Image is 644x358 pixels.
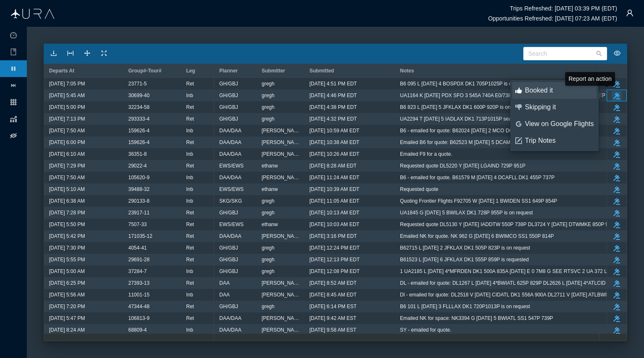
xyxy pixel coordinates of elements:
span: GH/GBJ [219,113,238,124]
span: [DATE] 8:28 AM EDT [309,160,356,171]
span: Submitter [262,68,285,74]
span: [DATE] 5:50 PM [49,219,85,230]
span: GH/GBJ [219,266,238,277]
i: icon: search [596,51,602,57]
span: Group#-Tour# [128,68,161,74]
span: 32234-58 [128,102,150,113]
span: Inb [186,149,193,160]
span: 11001-15 [128,289,150,300]
span: gregh [262,301,275,312]
span: 39488-32 [128,184,150,195]
span: [DATE] 7:13 PM [49,113,85,124]
span: B6 - emailed for quote: B62024 [DATE] 2 MCO DCA 750A1012A [400,125,544,136]
span: Planner [219,68,238,74]
span: Inb [186,196,193,206]
span: gregh [262,266,275,277]
span: [DATE] 11:05 AM EDT [309,196,359,206]
span: DAA/DAA [219,325,241,335]
span: 29691-28 [128,254,150,265]
span: DAA/DAA [219,172,241,183]
span: [DATE] 6:10 AM [49,149,85,160]
span: [PERSON_NAME] [262,137,299,148]
span: 30699-40 [128,90,150,101]
div: Trip Notes [525,136,594,145]
span: [DATE] 8:52 AM EDT [309,278,356,288]
span: Ret [186,102,194,113]
span: Notes [400,68,414,74]
button: icon: column-width [64,47,77,60]
span: Ret [186,301,194,312]
span: Departs At [49,68,74,74]
span: Ret [186,160,194,171]
span: 23917-11 [128,207,150,218]
h6: Trips Refreshed: [DATE] 03:39 PM (EDT) [510,5,617,12]
span: [DATE] 10:13 AM EDT [309,207,359,218]
span: Requested quote [400,184,438,195]
span: Emailed B6 for quote: B62523 M [DATE] 5 DCAMCO DK1 600P 828P [400,137,555,148]
span: [DATE] 7:20 PM [49,301,85,312]
span: Ret [186,254,194,265]
span: [DATE] 9:42 AM EST [309,313,356,324]
span: [DATE] 5:45 AM [49,90,85,101]
span: [PERSON_NAME] [262,125,299,136]
span: DAA/DAA [219,313,241,324]
span: Inb [186,184,193,195]
span: gregh [262,196,275,206]
span: Inb [186,289,193,300]
span: 7507-33 [128,219,147,230]
span: gregh [262,90,275,101]
span: 27393-13 [128,278,150,288]
span: [DATE] 5:56 AM [49,289,85,300]
span: [DATE] 5:00 PM [49,102,85,113]
span: Requested quote DL5220 Y [DATE] LGAIND 729P 951P [400,160,525,171]
span: 290133-8 [128,196,150,206]
span: DAA/DAA [219,125,241,136]
span: [DATE] 12:08 PM EDT [309,266,360,277]
span: DL - emailed for quote: DL1267 L [DATE] 4*BWIATL 625P 829P DL2626 L [DATE] 4*ATLCID 950P1054P [400,278,634,288]
span: [DATE] 10:26 AM EDT [309,149,359,160]
span: gregh [262,113,275,124]
span: B62715 L [DATE] 2 JFKLAX DK1 505P 823P is on request [400,242,530,253]
span: [DATE] 6:25 PM [49,278,85,288]
span: SKG/SKG [219,196,242,206]
span: DAA [219,278,230,288]
span: DAA [219,289,230,300]
span: [PERSON_NAME] [262,289,299,300]
span: Submitted [309,68,334,74]
span: Ret [186,278,194,288]
button: icon: eye [610,47,624,60]
span: 29022-4 [128,160,147,171]
h6: Opportunities Refreshed: [DATE] 07:23 AM (EDT) [488,15,617,22]
span: [DATE] 4:32 PM EDT [309,113,357,124]
span: B6 095 L [DATE] 4 BOSPDX DK1 705P1025P is on request [400,78,533,89]
span: 159626-4 [128,125,150,136]
span: UA1845 G [DATE] 5 BWILAX DK1 728P 955P is on request [400,207,533,218]
span: Ret [186,242,194,253]
span: [DATE] 10:38 AM EDT [309,137,359,148]
span: GH/GBJ [219,90,238,101]
span: Ret [186,313,194,324]
span: Inb [186,90,193,101]
span: Leg [186,68,195,74]
span: 47344-48 [128,301,150,312]
img: Aura Logo [11,9,55,19]
span: Emailed NK for space: NK3394 G [DATE] 5 BWIATL SS1 547P 739P [400,313,553,324]
span: [PERSON_NAME] [262,278,299,288]
span: [DATE] 10:03 AM EDT [309,219,359,230]
span: DAA/DAA [219,137,241,148]
span: Emailed F9 for a quote. [400,149,452,160]
span: ethanw [262,219,278,230]
span: [DATE] 4:38 PM EDT [309,102,357,113]
span: GH/GBJ [219,207,238,218]
span: 159626-4 [128,137,150,148]
span: 37284-7 [128,266,147,277]
span: Inb [186,172,193,183]
span: [DATE] 10:39 AM EDT [309,184,359,195]
span: [DATE] 8:45 AM EDT [309,289,356,300]
span: [DATE] 6:14 PM EST [309,301,356,312]
span: Emailed NK for quote. NK 962 G [DATE] 6 BWIMCO SS1 550P 814P [400,231,554,242]
button: icon: download [47,47,60,60]
span: 106813-9 [128,313,150,324]
span: GH/GBJ [219,102,238,113]
span: EWS/EWS [219,184,244,195]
